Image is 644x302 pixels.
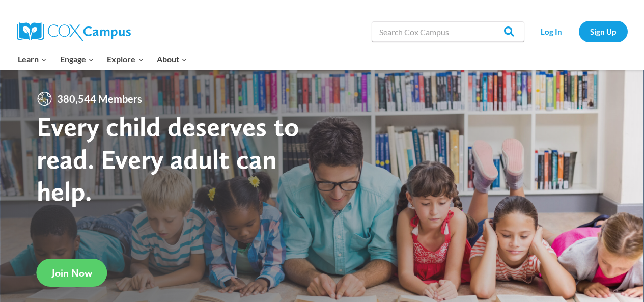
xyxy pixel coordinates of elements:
[579,21,628,42] a: Sign Up
[529,21,574,42] a: Log In
[529,21,628,42] nav: Secondary Navigation
[60,52,94,66] span: Engage
[157,52,187,66] span: About
[18,52,47,66] span: Learn
[107,52,144,66] span: Explore
[37,259,107,287] a: Join Now
[37,110,299,207] strong: Every child deserves to read. Every adult can help.
[372,21,524,42] input: Search Cox Campus
[53,91,146,107] span: 380,544 Members
[52,267,92,279] span: Join Now
[12,48,194,70] nav: Primary Navigation
[17,22,131,41] img: Cox Campus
